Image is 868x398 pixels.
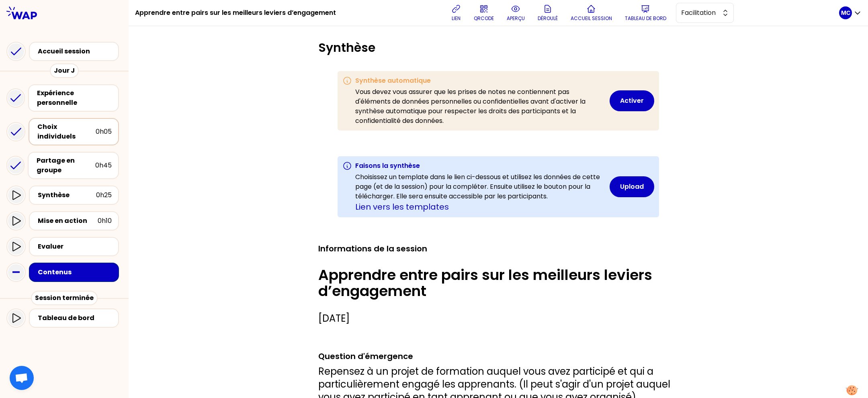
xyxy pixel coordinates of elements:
p: Tableau de bord [625,15,666,22]
button: Activer [610,90,654,111]
div: 0h10 [98,216,112,226]
p: Déroulé [538,15,558,22]
p: aperçu [507,15,525,22]
div: Expérience personnelle [37,88,112,108]
h3: Faisons la synthèse [355,161,602,171]
button: QRCODE [471,1,497,25]
h2: Informations de la session [318,243,678,254]
button: Déroulé [534,1,561,25]
p: Choisissez un template dans le lien ci-dessous et utilisez les données de cette page (et de la se... [355,172,602,201]
div: Synthèse [38,190,96,200]
p: QRCODE [474,15,494,22]
h2: Question d'émergence [318,351,678,362]
div: Jour J [50,63,79,78]
div: Contenus [38,267,112,277]
div: Tableau de bord [38,313,115,323]
p: Vous devez vous assurer que les prises de notes ne contiennent pas d'éléments de données personne... [355,87,602,126]
div: 0h45 [95,161,112,170]
div: Session terminée [31,291,98,305]
div: 0h05 [96,127,112,137]
div: 0h25 [96,190,112,200]
button: MC [839,6,862,19]
button: Upload [610,176,654,197]
p: MC [841,9,850,17]
p: lien [452,15,461,22]
div: Evaluer [38,242,112,251]
p: [DATE] [318,312,678,325]
div: Accueil session [38,47,115,56]
button: lien [448,1,464,25]
div: Mise en action [38,216,98,226]
a: Ouvrir le chat [10,366,34,390]
a: Lien vers les templates [355,201,449,212]
h1: Synthèse [318,41,678,55]
button: Facilitation [676,3,734,23]
button: Tableau de bord [622,1,669,25]
div: Choix individuels [37,122,96,141]
button: aperçu [504,1,528,25]
p: Accueil session [571,15,612,22]
h3: Synthèse automatique [355,76,602,86]
p: Apprendre entre pairs sur les meilleurs leviers d’engagement [318,267,678,299]
button: Accueil session [567,1,615,25]
div: Partage en groupe [37,156,95,175]
span: Facilitation [681,8,717,18]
